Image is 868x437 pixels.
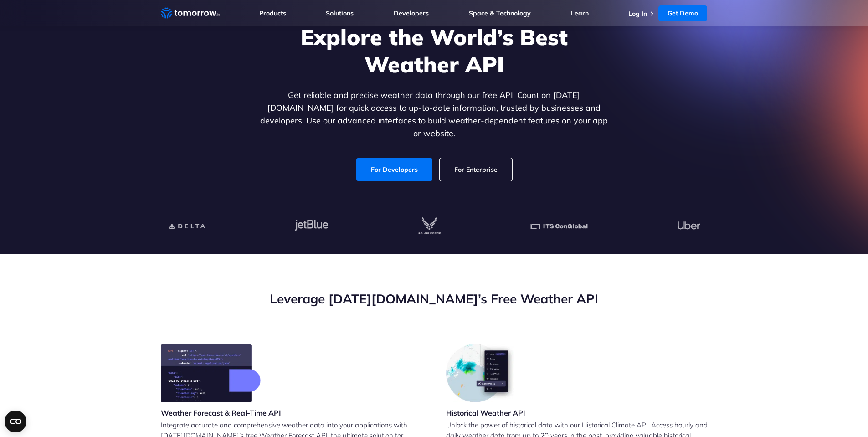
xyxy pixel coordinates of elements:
[5,411,26,432] button: Open CMP widget
[259,9,286,17] a: Products
[469,9,531,17] a: Space & Technology
[161,408,281,418] h3: Weather Forecast & Real-Time API
[440,158,512,181] a: For Enterprise
[571,9,589,17] a: Learn
[258,89,610,140] p: Get reliable and precise weather data through our free API. Count on [DATE][DOMAIN_NAME] for quic...
[446,408,525,418] h3: Historical Weather API
[161,6,220,20] a: Home link
[258,23,610,78] h1: Explore the World’s Best Weather API
[628,10,647,18] a: Log In
[161,290,708,308] h2: Leverage [DATE][DOMAIN_NAME]’s Free Weather API
[326,9,354,17] a: Solutions
[658,5,707,21] a: Get Demo
[356,158,432,181] a: For Developers
[394,9,429,17] a: Developers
